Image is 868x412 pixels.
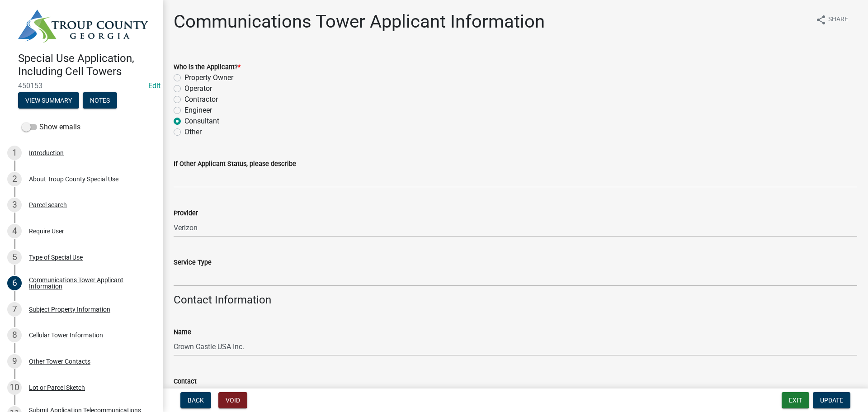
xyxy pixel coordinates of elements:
label: Other [184,127,202,137]
button: Update [813,392,850,408]
wm-modal-confirm: Notes [83,98,117,105]
button: Back [180,392,211,408]
div: 4 [7,224,22,238]
div: 1 [7,146,22,160]
label: Consultant [184,116,219,127]
div: 9 [7,354,22,369]
wm-modal-confirm: Summary [18,98,79,105]
span: Update [820,397,843,404]
h4: Special Use Application, Including Cell Towers [18,52,156,78]
span: Back [188,397,204,404]
label: Contact [174,379,197,385]
div: Require User [29,228,64,234]
span: Share [828,14,848,25]
div: Communications Tower Applicant Information [29,277,148,289]
div: Type of Special Use [29,254,83,260]
div: 10 [7,380,22,395]
div: 2 [7,172,22,186]
div: 3 [7,198,22,212]
h4: Contact Information [174,294,857,307]
div: 7 [7,302,22,317]
label: Show emails [22,122,80,133]
div: Subject Property Information [29,306,110,313]
h1: Communications Tower Applicant Information [174,11,545,33]
div: 8 [7,328,22,342]
label: Provider [174,210,198,217]
wm-modal-confirm: Edit Application Number [148,81,160,90]
div: Cellular Tower Information [29,332,103,338]
button: Exit [782,392,809,408]
div: Other Tower Contacts [29,358,90,365]
label: Name [174,329,191,336]
div: Lot or Parcel Sketch [29,384,85,391]
div: Parcel search [29,202,67,208]
i: share [816,14,826,25]
label: Engineer [184,105,212,116]
button: shareShare [808,11,855,28]
label: Contractor [184,94,218,105]
button: View Summary [18,92,79,109]
div: Introduction [29,150,64,156]
span: 450153 [18,81,145,90]
div: 6 [7,276,22,290]
div: 5 [7,250,22,265]
div: About Troup County Special Use [29,176,118,182]
label: If Other Applicant Status, please describe [174,161,296,167]
a: Edit [148,81,160,90]
img: Troup County, Georgia [18,9,148,43]
label: Service Type [174,260,212,266]
button: Notes [83,92,117,109]
label: Who is the Applicant? [174,64,241,71]
label: Property Owner [184,72,233,83]
button: Void [218,392,247,408]
label: Operator [184,83,212,94]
